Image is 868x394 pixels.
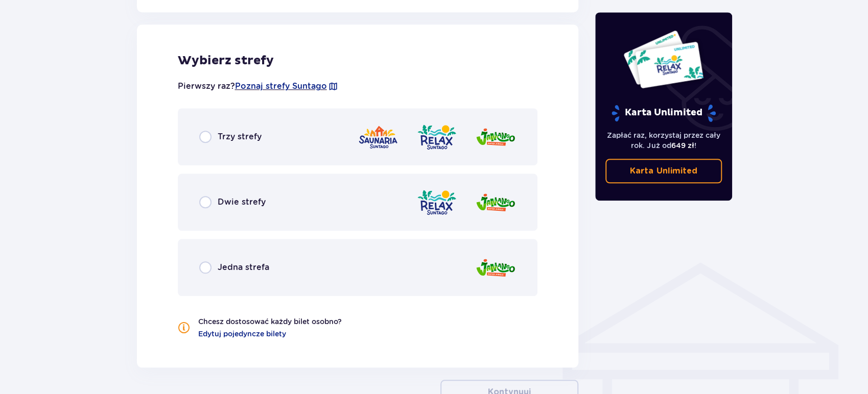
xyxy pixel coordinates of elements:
[198,329,286,339] a: Edytuj pojedyncze bilety
[235,81,327,92] a: Poznaj strefy Suntago
[198,316,342,327] p: Chcesz dostosować każdy bilet osobno?
[475,253,516,282] img: zone logo
[416,122,457,152] img: zone logo
[218,196,266,208] p: Dwie strefy
[178,81,338,92] p: Pierwszy raz?
[671,141,694,150] span: 649 zł
[416,188,457,217] img: zone logo
[475,122,516,152] img: zone logo
[605,130,722,151] p: Zapłać raz, korzystaj przez cały rok. Już od !
[218,131,262,142] p: Trzy strefy
[605,159,722,183] a: Karta Unlimited
[218,262,269,273] p: Jedna strefa
[358,122,398,152] img: zone logo
[630,165,697,177] p: Karta Unlimited
[178,53,538,68] p: Wybierz strefy
[611,104,717,122] p: Karta Unlimited
[475,188,516,217] img: zone logo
